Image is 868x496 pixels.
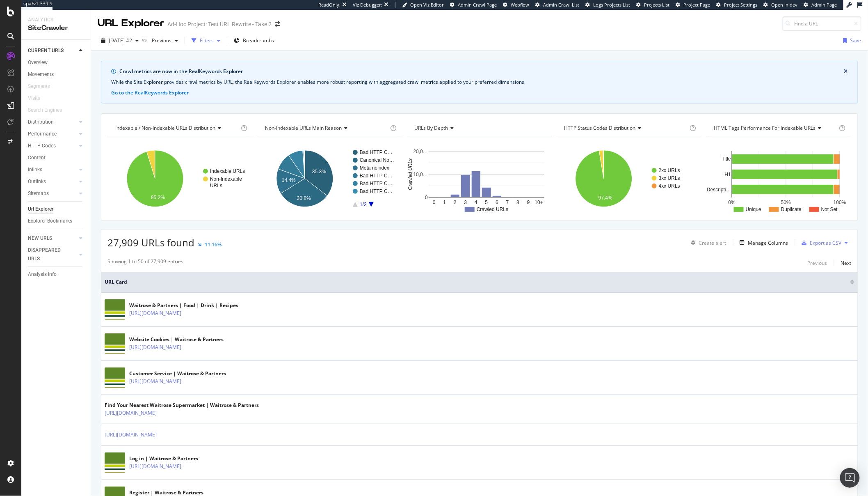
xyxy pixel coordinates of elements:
[200,37,214,44] div: Filters
[167,20,272,28] div: Ad-Hoc Project: Test URL Rewrite - Take 2
[407,143,551,214] svg: A chart.
[413,122,545,135] h4: URLs by Depth
[265,124,342,131] span: Non-Indexable URLs Main Reason
[105,367,125,388] img: main image
[821,207,838,212] text: Not Set
[28,165,77,174] a: Inlinks
[28,16,84,23] div: Analytics
[706,143,850,214] svg: A chart.
[808,259,827,266] div: Previous
[724,2,758,8] span: Project Settings
[28,177,46,186] div: Outlinks
[107,143,252,214] svg: A chart.
[804,2,837,8] a: Admin Page
[28,154,85,162] a: Content
[109,37,132,44] span: 2025 Oct. 13th #2
[712,122,838,135] h4: HTML Tags Performance for Indexable URLs
[764,2,798,8] a: Open in dev
[115,124,215,131] span: Indexable / Non-Indexable URLs distribution
[107,236,194,249] span: 27,909 URLs found
[28,205,85,214] a: Url Explorer
[28,82,50,91] div: Segments
[543,2,579,8] span: Admin Crawl List
[188,34,224,47] button: Filters
[748,239,788,246] div: Manage Columns
[28,154,46,162] div: Content
[688,236,726,249] button: Create alert
[684,2,710,8] span: Project Page
[659,175,680,181] text: 3xx URLs
[28,189,77,198] a: Sitemaps
[527,200,530,205] text: 9
[28,118,54,126] div: Distribution
[28,246,69,263] div: DISAPPEARED URLS
[28,270,57,279] div: Analysis Info
[781,200,791,205] text: 50%
[556,143,701,214] svg: A chart.
[516,200,519,205] text: 8
[506,200,509,205] text: 7
[659,183,680,189] text: 4xx URLs
[28,246,77,263] a: DISAPPEARED URLS
[725,172,731,177] text: H1
[360,149,393,155] text: Bad HTTP C…
[119,68,844,75] div: Crawl metrics are now in the RealKeywords Explorer
[28,58,48,67] div: Overview
[360,165,389,171] text: Meta noindex
[28,189,49,198] div: Sitemaps
[676,2,710,8] a: Project Page
[699,239,726,246] div: Create alert
[28,130,57,138] div: Performance
[28,23,84,33] div: SiteCrawler
[312,169,326,175] text: 35.3%
[129,336,224,343] div: Website Cookies | Waitrose & Partners
[410,2,444,8] span: Open Viz Editor
[360,173,393,179] text: Bad HTTP C…
[737,238,788,248] button: Manage Columns
[105,402,259,409] div: Find Your Nearest Waitrose Supermarket | Waitrose & Partners
[407,158,413,190] text: Crawled URLs
[454,200,457,205] text: 2
[129,343,181,351] a: [URL][DOMAIN_NAME]
[129,309,181,317] a: [URL][DOMAIN_NAME]
[511,2,529,8] span: Webflow
[477,207,508,212] text: Crawled URLs
[203,241,222,248] div: -11.16%
[402,2,444,8] a: Open Viz Editor
[148,34,181,47] button: Previous
[458,2,497,8] span: Admin Crawl Page
[781,207,802,212] text: Duplicate
[425,195,428,200] text: 0
[28,142,77,150] a: HTTP Codes
[808,258,827,268] button: Previous
[28,234,77,243] a: NEW URLS
[129,462,181,471] a: [URL][DOMAIN_NAME]
[318,2,340,8] div: ReadOnly:
[413,172,427,177] text: 10,0…
[707,187,731,193] text: Descripti…
[810,239,842,246] div: Export as CSV
[714,124,815,131] span: HTML Tags Performance for Indexable URLs
[263,122,389,135] h4: Non-Indexable URLs Main Reason
[535,200,543,205] text: 10+
[111,89,189,96] button: Go to the RealKeywords Explorer
[360,202,367,207] text: 1/2
[659,168,680,173] text: 2xx URLs
[243,37,274,44] span: Breadcrumbs
[98,34,142,47] button: [DATE] #2
[28,177,77,186] a: Outlinks
[210,168,245,174] text: Indexable URLs
[105,409,157,417] a: [URL][DOMAIN_NAME]
[842,66,850,77] button: close banner
[415,124,448,131] span: URLs by Depth
[28,70,85,79] a: Movements
[443,200,446,205] text: 1
[28,82,58,91] a: Segments
[28,205,53,214] div: Url Explorer
[464,200,467,205] text: 3
[105,299,125,320] img: main image
[593,2,630,8] span: Logs Projects List
[28,130,77,138] a: Performance
[834,200,846,205] text: 100%
[841,258,852,268] button: Next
